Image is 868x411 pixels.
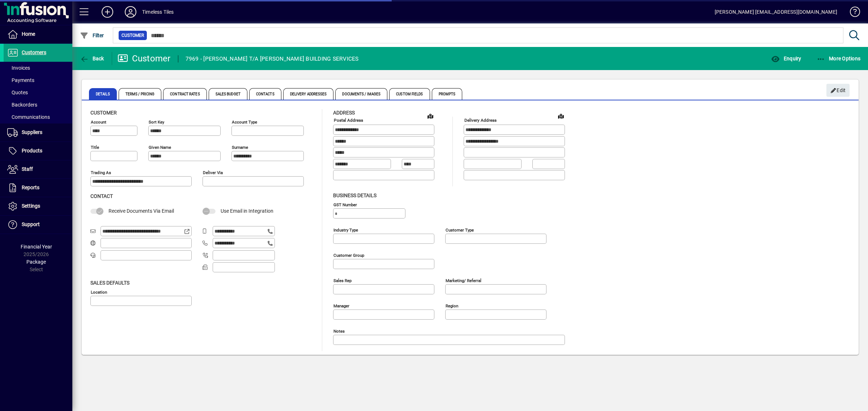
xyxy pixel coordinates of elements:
mat-label: Account [91,120,106,125]
a: Reports [4,179,72,197]
span: More Options [817,56,861,61]
span: Support [22,221,40,227]
mat-label: Given name [149,145,171,150]
span: Edit [830,85,846,96]
a: Products [4,142,72,160]
span: Financial Year [21,244,52,250]
span: Prompts [432,88,463,100]
a: Suppliers [4,124,72,142]
mat-label: Location [91,289,107,294]
mat-label: Deliver via [203,170,223,175]
span: Contacts [249,88,281,100]
mat-label: Sales rep [333,278,352,283]
span: Delivery Addresses [283,88,334,100]
mat-label: Sort key [149,120,164,125]
span: Invoices [7,65,30,71]
a: Knowledge Base [844,1,859,25]
span: Customer [122,32,144,39]
span: Products [22,148,42,153]
mat-label: Manager [333,303,349,308]
a: Invoices [4,62,72,74]
span: Reports [22,185,39,190]
span: Communications [7,114,50,120]
span: Receive Documents Via Email [109,208,174,214]
span: Settings [22,203,40,209]
div: Customer [118,53,171,64]
button: Filter [78,29,106,42]
span: Details [89,88,117,100]
span: Customers [22,49,46,55]
mat-label: Notes [333,328,345,333]
a: Communications [4,111,72,123]
a: Support [4,216,72,234]
span: Use Email in Integration [221,208,273,214]
span: Staff [22,166,33,172]
div: [PERSON_NAME] [EMAIL_ADDRESS][DOMAIN_NAME] [715,6,837,18]
span: Contract Rates [163,88,207,100]
span: Enquiry [771,56,801,61]
button: More Options [815,52,863,65]
button: Back [78,52,106,65]
button: Add [96,5,119,18]
span: Contact [90,193,113,199]
span: Documents / Images [335,88,387,100]
a: View on map [425,110,436,122]
button: Edit [826,84,850,97]
a: Backorders [4,99,72,111]
mat-label: GST Number [333,202,357,207]
span: Package [26,259,46,265]
mat-label: Region [446,303,458,308]
span: Suppliers [22,129,42,135]
a: Payments [4,74,72,86]
span: Home [22,31,35,37]
app-page-header-button: Back [72,52,112,65]
a: Home [4,25,72,43]
mat-label: Title [91,145,99,150]
mat-label: Industry type [333,227,358,232]
mat-label: Account Type [232,120,257,125]
span: Quotes [7,90,28,95]
mat-label: Customer type [446,227,474,232]
div: Timeless Tiles [142,6,174,18]
mat-label: Customer group [333,252,364,258]
a: Staff [4,160,72,178]
span: Back [80,56,104,61]
span: Sales Budget [209,88,247,100]
mat-label: Trading as [91,170,111,175]
button: Enquiry [769,52,803,65]
span: Terms / Pricing [119,88,162,100]
span: Sales defaults [90,280,129,286]
span: Business details [333,192,376,198]
a: Quotes [4,86,72,99]
span: Address [333,110,355,116]
div: 7969 - [PERSON_NAME] T/A [PERSON_NAME] BUILDING SERVICES [186,53,359,65]
span: Filter [80,33,104,38]
span: Backorders [7,102,37,108]
a: View on map [555,110,567,122]
span: Customer [90,110,117,116]
span: Payments [7,77,34,83]
a: Settings [4,197,72,215]
mat-label: Marketing/ Referral [446,278,481,283]
button: Profile [119,5,142,18]
mat-label: Surname [232,145,248,150]
span: Custom Fields [389,88,430,100]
